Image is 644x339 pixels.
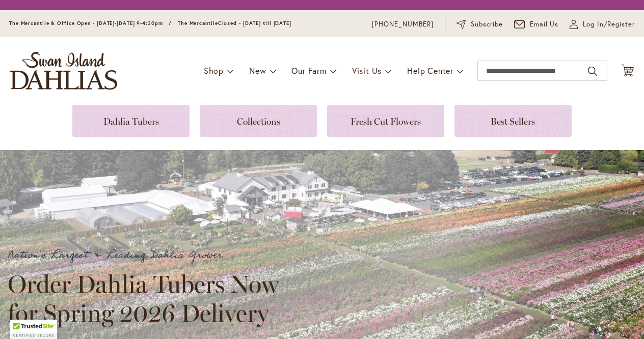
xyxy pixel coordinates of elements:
[10,52,117,90] a: store logo
[8,270,288,327] h2: Order Dahlia Tubers Now for Spring 2026 Delivery
[249,65,266,76] span: New
[471,19,503,30] span: Subscribe
[530,19,559,30] span: Email Us
[583,19,635,30] span: Log In/Register
[204,65,224,76] span: Shop
[8,247,288,264] p: Nation's Largest & Leading Dahlia Grower
[372,19,434,30] a: [PHONE_NUMBER]
[218,20,291,26] span: Closed - [DATE] till [DATE]
[457,19,503,30] a: Subscribe
[514,19,559,30] a: Email Us
[407,65,453,76] span: Help Center
[352,65,382,76] span: Visit Us
[570,19,635,30] a: Log In/Register
[291,65,326,76] span: Our Farm
[588,63,597,79] button: Search
[9,20,218,26] span: The Mercantile & Office Open - [DATE]-[DATE] 9-4:30pm / The Mercantile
